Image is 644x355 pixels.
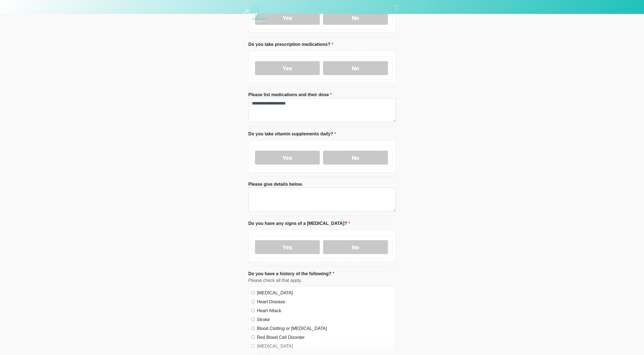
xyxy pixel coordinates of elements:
[257,334,393,341] label: Red Blood Cell Disorder
[251,291,255,294] input: [MEDICAL_DATA]
[257,316,393,323] label: Stroke
[251,336,255,339] input: Red Blood Cell Disorder
[257,290,393,296] label: [MEDICAL_DATA]
[255,151,320,165] label: Yes
[248,91,332,98] label: Please list medications and their dose
[323,151,388,165] label: No
[251,309,255,312] input: Heart Attack
[255,240,320,254] label: Yes
[323,61,388,75] label: No
[257,343,393,350] label: [MEDICAL_DATA]
[248,270,334,277] label: Do you have a history of the following?
[255,61,320,75] label: Yes
[248,277,396,284] div: Please check all that apply.
[248,41,333,48] label: Do you take prescription medications?
[248,181,303,188] label: Please give details below.
[251,300,255,303] input: Heart Disease
[251,344,255,348] input: [MEDICAL_DATA]
[248,220,350,227] label: Do you have any signs of a [MEDICAL_DATA]?
[248,131,336,137] label: Do you take vitamin supplements daily?
[251,327,255,330] input: Blood Clotting or [MEDICAL_DATA]
[251,318,255,321] input: Stroke
[257,307,393,314] label: Heart Attack
[257,299,393,305] label: Heart Disease
[243,4,266,22] img: Cryo Sculpting Lab Logo
[257,325,393,332] label: Blood Clotting or [MEDICAL_DATA]
[323,240,388,254] label: No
